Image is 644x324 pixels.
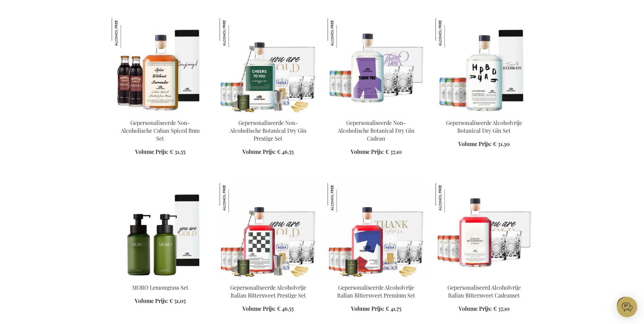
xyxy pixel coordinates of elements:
a: MORO Lemongrass Set [112,275,209,282]
a: Personalised Non-Alcoholic Botanical Dry Gin Gift Gepersonaliseerde Non-Alcoholische Botanical Dr... [328,111,425,117]
span: Volume Prijs: [351,148,384,155]
span: € 51,05 [169,297,186,304]
img: Gepersonaliseerd Alcoholvrije Italian Bittersweet Cadeauset [436,183,465,212]
span: Volume Prijs: [351,305,384,312]
span: Volume Prijs: [242,305,276,312]
a: Volume Prijs: € 37,10 [459,305,510,313]
a: Gepersonaliseerde Non-Alcoholische Botanical Dry Gin Cadeau [338,119,415,142]
span: € 46,55 [277,305,294,312]
img: Personalised Non-Alcoholic Botanical Dry Gin Set [436,18,533,113]
a: Gepersonaliseerde Alcoholvrije Italian Bittersweet Prestige Set Gepersonaliseerde Alcoholvrije It... [220,275,317,282]
img: Gepersonaliseerde Non-Alcoholische Cuban Spiced Rum Set [112,18,209,113]
img: Gepersonaliseerde Non-Alcoholische Botanical Dry Gin Prestige Set [220,18,249,48]
a: Personalised Non-Alcoholic Cuban Spiced Rum Set Gepersonaliseerde Non-Alcoholische Cuban Spiced R... [112,111,209,117]
a: Personalised Non-Alcoholic Italian Bittersweet Gift Gepersonaliseerd Alcoholvrije Italian Bitters... [436,275,533,282]
img: Gepersonaliseerde Alcoholvrije Italian Bittersweet Prestige Set [220,183,317,278]
span: Volume Prijs: [459,305,492,312]
img: Personalised Non-Alcoholic Botanical Dry Gin Prestige Set [220,18,317,113]
span: Volume Prijs: [458,140,492,147]
img: Personalised Non-Alcoholic Italian Bittersweet Gift [436,183,533,278]
span: € 31,30 [493,140,510,147]
span: Volume Prijs: [135,297,168,304]
img: Gepersonaliseerde Alcoholvrije Italian Bittersweet Prestige Set [220,183,249,212]
img: Gepersonaliseerde Non-Alcoholische Cuban Spiced Rum Set [112,18,141,48]
a: Personalised Non-Alcoholic Italian Bittersweet Premium Set Gepersonaliseerde Alcoholvrije Italian... [328,275,425,282]
a: Personalised Non-Alcoholic Botanical Dry Gin Set Gepersonaliseerde Alcoholvrije Botanical Dry Gin... [436,111,533,117]
a: Volume Prijs: € 41,75 [351,305,401,313]
a: Gepersonaliseerde Non-Alcoholische Botanical Dry Gin Prestige Set [230,119,307,142]
img: Personalised Non-Alcoholic Italian Bittersweet Premium Set [328,183,425,278]
a: Personalised Non-Alcoholic Botanical Dry Gin Prestige Set Gepersonaliseerde Non-Alcoholische Bota... [220,111,317,117]
a: Volume Prijs: € 31,30 [458,140,510,148]
img: Gepersonaliseerde Alcoholvrije Italian Bittersweet Premium Set [328,183,357,212]
a: Volume Prijs: € 51,05 [135,297,186,305]
span: € 37,10 [385,148,402,155]
img: Gepersonaliseerde Alcoholvrije Botanical Dry Gin Set [436,18,465,48]
iframe: belco-activator-frame [617,297,637,317]
img: Personalised Non-Alcoholic Botanical Dry Gin Gift [328,18,425,113]
a: MORO Lemongrass Set [132,284,188,291]
a: Gepersonaliseerde Alcoholvrije Italian Bittersweet Premium Set [337,284,415,299]
a: Gepersonaliseerde Alcoholvrije Italian Bittersweet Prestige Set [230,284,306,299]
img: Gepersonaliseerde Non-Alcoholische Botanical Dry Gin Cadeau [328,18,357,48]
a: Gepersonaliseerde Alcoholvrije Botanical Dry Gin Set [446,119,522,134]
span: € 46,55 [277,148,294,155]
img: MORO Lemongrass Set [112,183,209,278]
a: Gepersonaliseerd Alcoholvrije Italian Bittersweet Cadeauset [447,284,521,299]
a: Volume Prijs: € 37,10 [351,148,402,156]
span: € 37,10 [493,305,510,312]
a: Volume Prijs: € 46,55 [242,148,294,156]
span: € 41,75 [386,305,401,312]
a: Volume Prijs: € 46,55 [242,305,294,313]
span: Volume Prijs: [242,148,276,155]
